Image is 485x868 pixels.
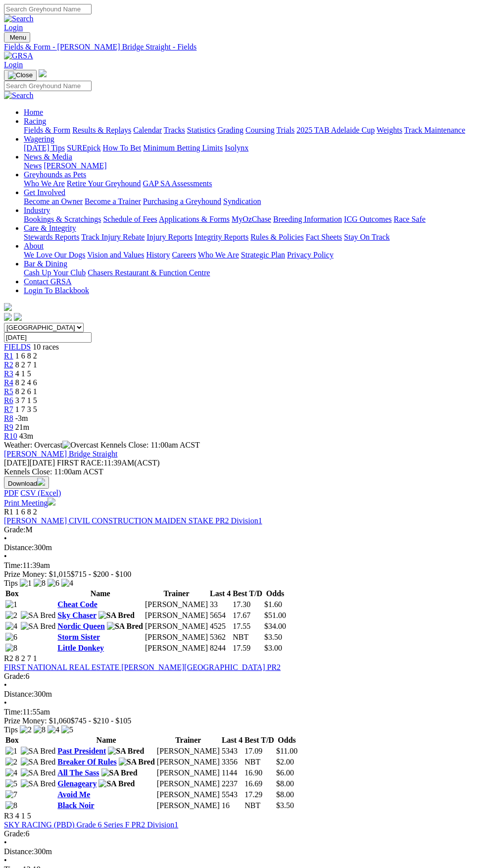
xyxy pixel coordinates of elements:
a: Login To Blackbook [24,286,89,295]
a: Fields & Form - [PERSON_NAME] Bridge Straight - Fields [4,43,481,51]
span: FIRST RACE: [57,459,103,467]
img: 1 [20,579,32,588]
a: Greyhounds as Pets [24,170,86,179]
span: 8 2 7 1 [15,360,37,369]
a: News [24,161,42,170]
span: R9 [4,423,13,431]
a: Login [4,23,23,32]
img: Search [4,91,34,100]
a: FIRST NATIONAL REAL ESTATE [PERSON_NAME][GEOGRAPHIC_DATA] PR2 [4,663,281,671]
button: Toggle navigation [4,70,37,81]
span: 1 6 8 2 [15,508,37,516]
span: Box [5,589,19,598]
a: Bookings & Scratchings [24,215,101,223]
img: 2 [5,758,17,766]
span: Tips [4,725,18,734]
span: 8 2 7 1 [15,654,37,663]
div: Wagering [24,144,481,153]
a: Login [4,60,23,69]
td: [PERSON_NAME] [156,801,220,811]
td: [PERSON_NAME] [145,611,208,620]
td: 17.67 [232,611,263,620]
span: 4 1 5 [15,369,31,378]
div: 6 [4,829,481,838]
td: 17.29 [244,790,275,800]
span: 4 1 5 [15,812,31,820]
img: SA Bred [119,758,155,766]
td: 17.55 [232,621,263,631]
span: R1 [4,352,13,360]
span: Distance: [4,543,34,552]
td: [PERSON_NAME] [156,757,220,767]
td: 17.09 [244,746,275,756]
span: -3m [15,414,28,422]
span: $8.00 [276,790,294,799]
img: 5 [61,725,73,734]
img: 6 [48,579,59,588]
a: Vision and Values [87,251,144,259]
img: SA Bred [21,758,56,766]
input: Search [4,4,92,14]
a: Strategic Plan [241,251,285,259]
a: Schedule of Fees [103,215,157,223]
a: Stay On Track [344,233,389,241]
td: 5362 [209,632,231,642]
a: Cash Up Your Club [24,268,86,277]
a: Home [24,108,43,116]
img: 8 [34,579,46,588]
img: SA Bred [98,611,135,620]
img: twitter.svg [14,313,22,321]
img: Overcast [62,441,98,450]
a: Race Safe [393,215,425,223]
span: $3.00 [264,644,282,652]
a: R4 [4,378,13,387]
a: Sky Chaser [57,611,96,619]
span: 43m [19,432,33,440]
a: Careers [172,251,196,259]
a: GAP SA Assessments [143,179,212,188]
span: 8 2 6 1 [15,387,37,396]
a: Fact Sheets [306,233,342,241]
div: 11:39am [4,561,481,570]
span: 11:39AM(ACST) [57,459,160,467]
div: Kennels Close: 11:00am ACST [4,467,481,476]
span: $34.00 [264,622,286,630]
div: Get Involved [24,197,481,206]
a: SUREpick [67,144,100,152]
img: SA Bred [21,622,56,631]
span: $8.00 [276,779,294,788]
div: 300m [4,847,481,856]
img: 4 [5,768,17,777]
td: NBT [244,801,275,811]
a: R6 [4,396,13,405]
a: FIELDS [4,343,31,351]
span: 8 2 4 6 [15,378,37,387]
a: Avoid Me [57,790,90,799]
span: 3 7 1 5 [15,396,37,405]
a: Contact GRSA [24,277,71,286]
span: R5 [4,387,13,396]
a: CSV (Excel) [20,489,61,497]
a: Who We Are [198,251,239,259]
img: facebook.svg [4,313,12,321]
a: Calendar [133,126,162,134]
td: 1144 [221,768,243,778]
a: Care & Integrity [24,224,76,232]
a: 2025 TAB Adelaide Cup [296,126,375,134]
td: [PERSON_NAME] [145,600,208,610]
td: 2237 [221,779,243,789]
td: [PERSON_NAME] [156,790,220,800]
a: Stewards Reports [24,233,79,241]
th: Last 4 [209,589,231,599]
a: Print Meeting [4,499,55,507]
span: Grade: [4,829,26,838]
a: R10 [4,432,17,440]
span: [DATE] [4,459,30,467]
a: Glenageary [57,779,97,788]
a: Breaker Of Rules [57,758,116,766]
td: 16 [221,801,243,811]
a: Breeding Information [273,215,342,223]
a: Chasers Restaurant & Function Centre [88,268,210,277]
a: PDF [4,489,18,497]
